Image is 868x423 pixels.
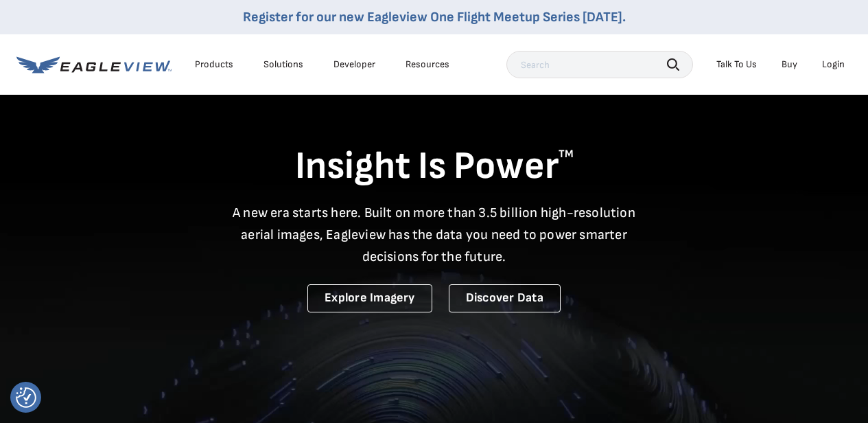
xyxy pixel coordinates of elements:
[224,202,644,268] p: A new era starts here. Built on more than 3.5 billion high-resolution aerial images, Eagleview ha...
[263,58,303,71] div: Solutions
[716,58,757,71] div: Talk To Us
[782,58,797,71] a: Buy
[406,58,449,71] div: Resources
[243,9,626,25] a: Register for our new Eagleview One Flight Meetup Series [DATE].
[307,284,432,312] a: Explore Imagery
[449,284,561,312] a: Discover Data
[822,58,845,71] div: Login
[195,58,233,71] div: Products
[16,387,36,408] img: Revisit consent button
[506,51,693,78] input: Search
[16,387,36,408] button: Consent Preferences
[333,58,375,71] a: Developer
[16,143,852,191] h1: Insight Is Power
[559,148,574,161] sup: TM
